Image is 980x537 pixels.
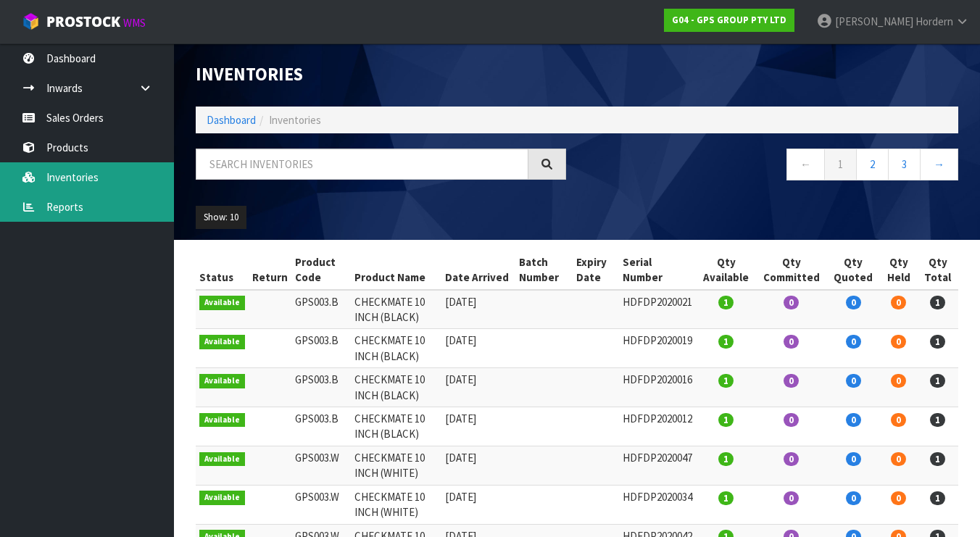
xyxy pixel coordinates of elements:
[249,251,291,290] th: Return
[672,14,786,26] strong: G04 - GPS GROUP PTY LTD
[891,296,906,309] span: 0
[784,374,799,388] span: 0
[920,149,958,180] a: →
[351,290,442,329] td: CHECKMATE 10 INCH (BLACK)
[888,149,921,180] a: 3
[196,149,528,180] input: Search inventories
[718,296,734,309] span: 1
[291,368,351,407] td: GPS003.B
[930,296,945,309] span: 1
[46,12,120,31] span: ProStock
[351,251,442,290] th: Product Name
[846,452,861,466] span: 0
[784,452,799,466] span: 0
[291,407,351,446] td: GPS003.B
[199,452,245,467] span: Available
[619,485,697,524] td: HDFDP2020034
[441,368,515,407] td: [DATE]
[199,296,245,310] span: Available
[784,413,799,427] span: 0
[846,413,861,427] span: 0
[199,491,245,505] span: Available
[756,251,826,290] th: Qty Committed
[196,206,246,229] button: Show: 10
[846,296,861,309] span: 0
[291,251,351,290] th: Product Code
[846,335,861,349] span: 0
[573,251,619,290] th: Expiry Date
[351,368,442,407] td: CHECKMATE 10 INCH (BLACK)
[619,329,697,368] td: HDFDP2020019
[786,149,825,180] a: ←
[891,335,906,349] span: 0
[891,413,906,427] span: 0
[619,446,697,485] td: HDFDP2020047
[846,374,861,388] span: 0
[718,335,734,349] span: 1
[441,446,515,485] td: [DATE]
[291,485,351,524] td: GPS003.W
[196,65,566,85] h1: Inventories
[915,14,953,28] span: Hordern
[291,329,351,368] td: GPS003.B
[697,251,756,290] th: Qty Available
[441,290,515,329] td: [DATE]
[835,14,913,28] span: [PERSON_NAME]
[441,329,515,368] td: [DATE]
[588,149,958,184] nav: Page navigation
[619,290,697,329] td: HDFDP2020021
[930,491,945,505] span: 1
[784,491,799,505] span: 0
[827,251,880,290] th: Qty Quoted
[351,485,442,524] td: CHECKMATE 10 INCH (WHITE)
[930,452,945,466] span: 1
[291,446,351,485] td: GPS003.W
[207,113,256,127] a: Dashboard
[880,251,917,290] th: Qty Held
[930,335,945,349] span: 1
[269,113,321,127] span: Inventories
[718,491,734,505] span: 1
[718,374,734,388] span: 1
[515,251,573,290] th: Batch Number
[441,485,515,524] td: [DATE]
[351,329,442,368] td: CHECKMATE 10 INCH (BLACK)
[291,290,351,329] td: GPS003.B
[718,413,734,427] span: 1
[351,446,442,485] td: CHECKMATE 10 INCH (WHITE)
[930,374,945,388] span: 1
[196,251,249,290] th: Status
[123,16,146,30] small: WMS
[199,374,245,388] span: Available
[891,491,906,505] span: 0
[784,296,799,309] span: 0
[824,149,857,180] a: 1
[718,452,734,466] span: 1
[891,374,906,388] span: 0
[199,335,245,349] span: Available
[441,251,515,290] th: Date Arrived
[930,413,945,427] span: 1
[856,149,889,180] a: 2
[846,491,861,505] span: 0
[22,12,40,30] img: cube-alt.png
[619,251,697,290] th: Serial Number
[351,407,442,446] td: CHECKMATE 10 INCH (BLACK)
[784,335,799,349] span: 0
[441,407,515,446] td: [DATE]
[917,251,958,290] th: Qty Total
[619,368,697,407] td: HDFDP2020016
[891,452,906,466] span: 0
[619,407,697,446] td: HDFDP2020012
[199,413,245,428] span: Available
